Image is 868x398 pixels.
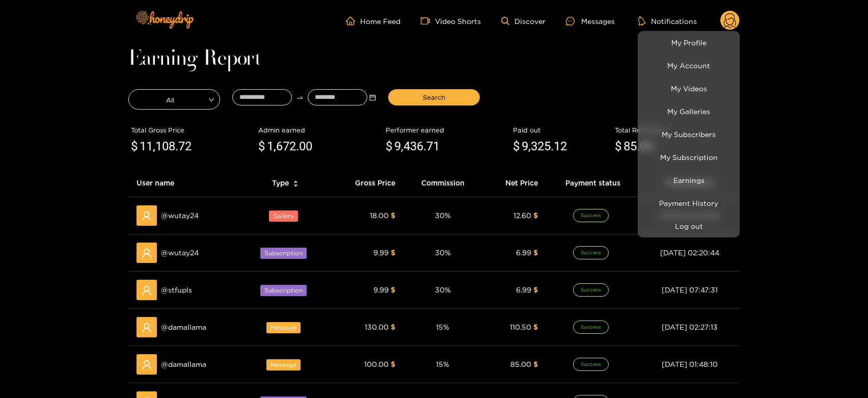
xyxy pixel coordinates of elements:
button: Log out [640,217,737,235]
a: My Subscribers [640,125,737,143]
a: My Profile [640,34,737,51]
a: Earnings [640,171,737,189]
a: My Account [640,57,737,74]
a: My Galleries [640,102,737,120]
a: My Subscription [640,148,737,166]
a: My Videos [640,79,737,97]
a: Payment History [640,194,737,212]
